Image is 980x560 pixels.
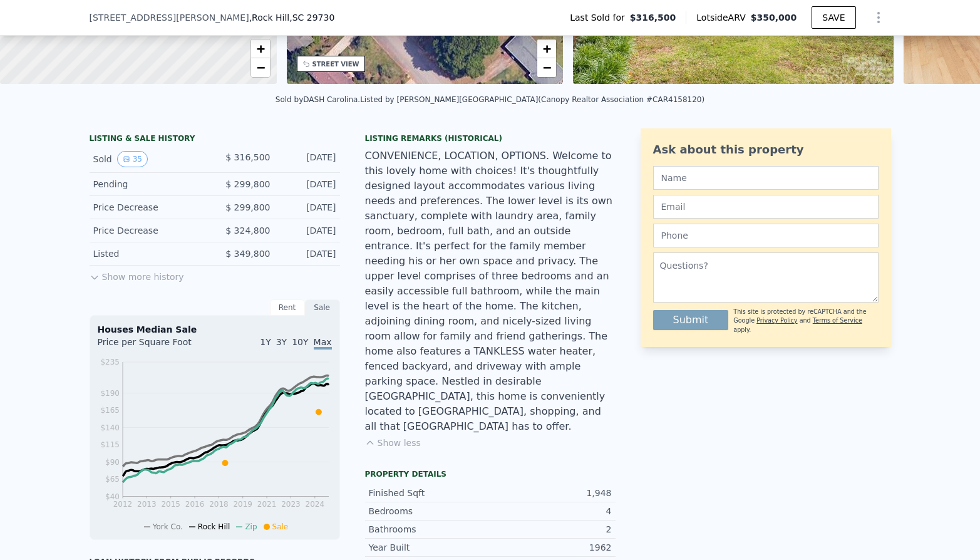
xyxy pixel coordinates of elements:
span: 1Y [260,337,271,347]
span: + [543,41,551,56]
div: This site is protected by reCAPTCHA and the Google and apply. [733,308,878,334]
span: $ 324,800 [225,226,270,236]
div: Price Decrease [93,224,205,237]
div: Sale [305,299,340,316]
div: 1,948 [490,487,612,499]
div: [DATE] [281,224,336,237]
tspan: $165 [100,406,120,415]
span: − [543,60,551,75]
div: Sold [93,151,205,167]
span: Zip [245,522,257,531]
input: Name [653,166,879,190]
input: Email [653,195,879,219]
span: $ 316,500 [225,152,270,162]
span: $ 299,800 [225,179,270,189]
div: Pending [93,178,205,190]
button: Show more history [90,266,184,283]
a: Terms of Service [813,317,862,324]
span: Rock Hill [198,522,230,531]
div: Rent [270,299,305,316]
tspan: 2016 [185,500,204,509]
a: Privacy Policy [756,317,797,324]
div: Price Decrease [93,201,205,214]
span: [STREET_ADDRESS][PERSON_NAME] [90,11,249,24]
tspan: 2018 [209,500,229,509]
tspan: $40 [105,492,120,501]
button: Show less [365,437,421,449]
span: Last Sold for [570,11,630,24]
span: , SC 29730 [289,13,334,23]
tspan: $140 [100,423,120,432]
div: CONVENIENCE, LOCATION, OPTIONS. Welcome to this lovely home with choices! It's thoughtfully desig... [365,148,616,434]
div: Price per Square Foot [98,336,215,356]
span: 3Y [276,337,287,347]
div: LISTING & SALE HISTORY [90,133,340,146]
input: Phone [653,224,879,247]
span: $316,500 [630,11,676,24]
div: STREET VIEW [312,60,359,69]
span: − [256,60,264,75]
tspan: 2013 [137,500,157,509]
div: [DATE] [281,201,336,214]
a: Zoom in [251,39,270,58]
div: Property details [365,469,616,479]
tspan: 2015 [161,500,180,509]
span: Lotside ARV [696,11,750,24]
div: [DATE] [281,178,336,190]
div: Ask about this property [653,141,879,158]
div: Houses Median Sale [98,323,332,336]
tspan: 2021 [257,500,276,509]
div: 1962 [490,541,612,554]
a: Zoom out [251,58,270,77]
button: SAVE [812,6,855,29]
span: , Rock Hill [249,11,335,24]
div: Listed [93,247,205,260]
span: York Co. [153,522,183,531]
tspan: $190 [100,389,120,398]
span: Max [314,337,332,350]
div: 4 [490,505,612,517]
span: Sale [272,522,289,531]
span: 10Y [292,337,308,347]
div: 2 [490,523,612,536]
div: Bedrooms [369,505,490,517]
tspan: 2019 [233,500,252,509]
button: View historical data [117,151,148,167]
tspan: 2024 [305,500,324,509]
tspan: $115 [100,440,120,449]
tspan: $65 [105,475,120,484]
div: Listed by [PERSON_NAME][GEOGRAPHIC_DATA] (Canopy Realtor Association #CAR4158120) [360,95,704,104]
button: Submit [653,310,729,330]
div: Bathrooms [369,523,490,536]
tspan: 2012 [113,500,132,509]
button: Show Options [866,5,891,30]
tspan: $235 [100,358,120,366]
div: Listing Remarks (Historical) [365,133,616,143]
span: $ 349,800 [225,249,270,259]
div: [DATE] [281,247,336,260]
a: Zoom in [537,39,556,58]
tspan: 2023 [281,500,301,509]
a: Zoom out [537,58,556,77]
div: Sold by DASH Carolina . [276,95,360,104]
div: Year Built [369,541,490,554]
span: $ 299,800 [225,202,270,212]
div: Finished Sqft [369,487,490,499]
div: [DATE] [281,151,336,167]
span: + [256,41,264,56]
tspan: $90 [105,458,120,467]
span: $350,000 [751,13,797,23]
